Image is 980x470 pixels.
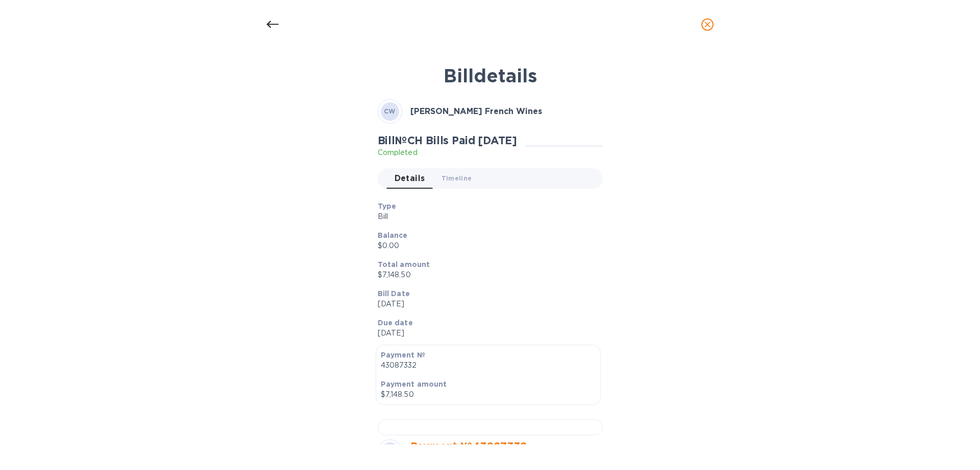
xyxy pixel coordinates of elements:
[378,147,518,158] p: Completed
[442,173,472,184] span: Timeline
[378,319,413,327] b: Due date
[695,12,720,37] button: close
[378,299,595,309] p: [DATE]
[410,440,527,453] a: Payment № 43087332
[378,270,595,280] p: $7,148.50
[378,211,595,222] p: Bill
[378,289,410,298] b: Bill Date
[378,260,430,268] b: Total amount
[384,107,396,115] b: CW
[378,328,595,339] p: [DATE]
[378,134,518,147] h2: Bill № CH Bills Paid [DATE]
[410,106,542,116] b: [PERSON_NAME] French Wines
[381,360,596,371] p: 43087332
[444,64,537,87] b: Bill details
[378,202,397,210] b: Type
[378,231,408,239] b: Balance
[381,351,425,359] b: Payment №
[381,380,447,388] b: Payment amount
[381,389,596,400] p: $7,148.50
[378,240,595,251] p: $0.00
[395,171,425,186] span: Details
